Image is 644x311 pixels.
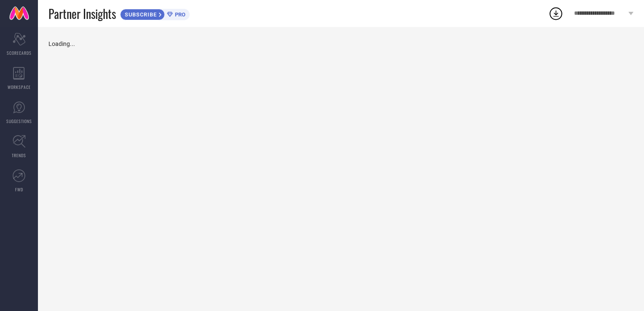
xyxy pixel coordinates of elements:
span: FWD [15,186,23,193]
span: SCORECARDS [7,50,32,56]
span: Partner Insights [48,5,116,22]
span: PRO [173,11,185,18]
a: SUBSCRIBEPRO [120,7,190,20]
span: TRENDS [12,152,26,158]
span: Loading... [48,40,75,47]
span: SUGGESTIONS [6,118,32,124]
div: Open download list [548,6,563,21]
span: WORKSPACE [8,84,31,90]
span: SUBSCRIBE [121,11,159,18]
